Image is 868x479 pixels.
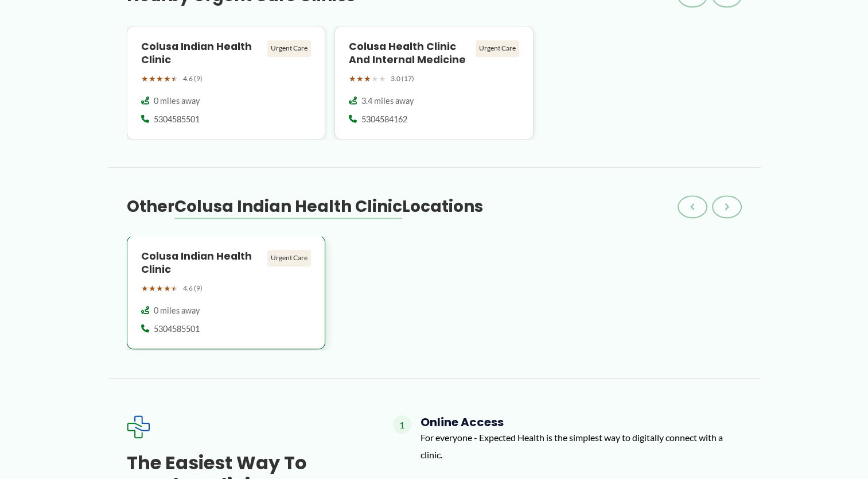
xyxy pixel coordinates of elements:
[164,71,171,86] span: ★
[164,281,171,296] span: ★
[267,250,311,266] div: Urgent Care
[149,281,156,296] span: ★
[141,40,263,67] h4: Colusa Indian Health Clinic
[171,71,178,86] span: ★
[156,281,164,296] span: ★
[154,95,200,107] span: 0 miles away
[725,200,729,214] span: ›
[174,195,402,218] span: Colusa Indian Health Clinic
[141,250,263,276] h4: Colusa Indian Health Clinic
[183,72,203,85] span: 4.6 (9)
[154,323,200,335] span: 5304585501
[267,40,311,56] div: Urgent Care
[141,71,149,86] span: ★
[349,71,356,86] span: ★
[127,26,326,140] a: Colusa Indian Health Clinic Urgent Care ★★★★★ 4.6 (9) 0 miles away 5304585501
[371,71,379,86] span: ★
[183,282,203,295] span: 4.6 (9)
[476,40,519,56] div: Urgent Care
[154,114,200,125] span: 5304585501
[361,114,407,125] span: 5304584162
[391,72,414,85] span: 3.0 (17)
[690,200,695,214] span: ‹
[334,26,534,140] a: Colusa Health Clinic and Internal Medicine Urgent Care ★★★★★ 3.0 (17) 3.4 miles away 5304584162
[349,40,471,67] h4: Colusa Health Clinic and Internal Medicine
[356,71,364,86] span: ★
[127,237,326,350] a: Colusa Indian Health Clinic Urgent Care ★★★★★ 4.6 (9) 0 miles away 5304585501
[127,415,150,438] img: Expected Healthcare Logo
[379,71,386,86] span: ★
[127,196,483,217] h3: Other Locations
[171,281,178,296] span: ★
[149,71,156,86] span: ★
[712,195,742,218] button: ›
[421,415,742,429] h4: Online Access
[156,71,164,86] span: ★
[154,305,200,316] span: 0 miles away
[364,71,371,86] span: ★
[393,415,411,434] span: 1
[678,195,707,218] button: ‹
[141,281,149,296] span: ★
[421,429,742,463] p: For everyone - Expected Health is the simplest way to digitally connect with a clinic.
[361,95,414,107] span: 3.4 miles away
